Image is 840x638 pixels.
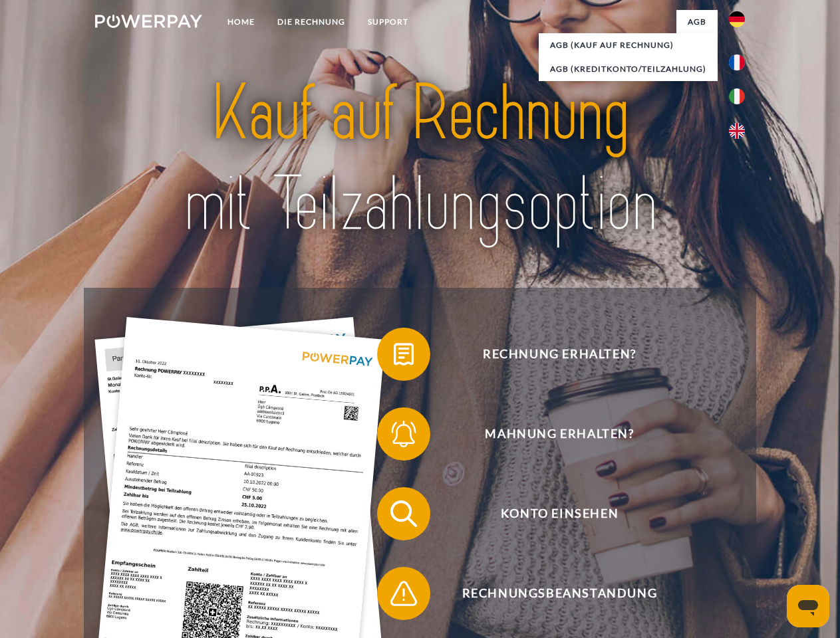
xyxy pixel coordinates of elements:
img: fr [729,54,745,70]
img: qb_warning.svg [387,577,420,610]
img: de [729,11,745,27]
img: qb_bill.svg [387,338,420,371]
button: Konto einsehen [377,487,723,540]
img: qb_bell.svg [387,417,420,451]
a: AGB (Kauf auf Rechnung) [539,33,718,57]
span: Rechnungsbeanstandung [396,567,722,620]
button: Mahnung erhalten? [377,407,723,461]
a: Home [216,10,266,34]
span: Konto einsehen [396,487,722,540]
a: agb [676,10,718,34]
img: logo-powerpay-white.svg [95,15,202,28]
img: it [729,88,745,104]
span: Mahnung erhalten? [396,407,722,461]
a: SUPPORT [356,10,420,34]
a: AGB (Kreditkonto/Teilzahlung) [539,57,718,81]
iframe: Schaltfläche zum Öffnen des Messaging-Fensters [787,585,829,627]
button: Rechnungsbeanstandung [377,567,723,620]
button: Rechnung erhalten? [377,328,723,381]
img: qb_search.svg [387,497,420,530]
img: title-powerpay_de.svg [127,64,713,255]
a: DIE RECHNUNG [266,10,356,34]
img: en [729,123,745,139]
span: Rechnung erhalten? [396,328,722,381]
